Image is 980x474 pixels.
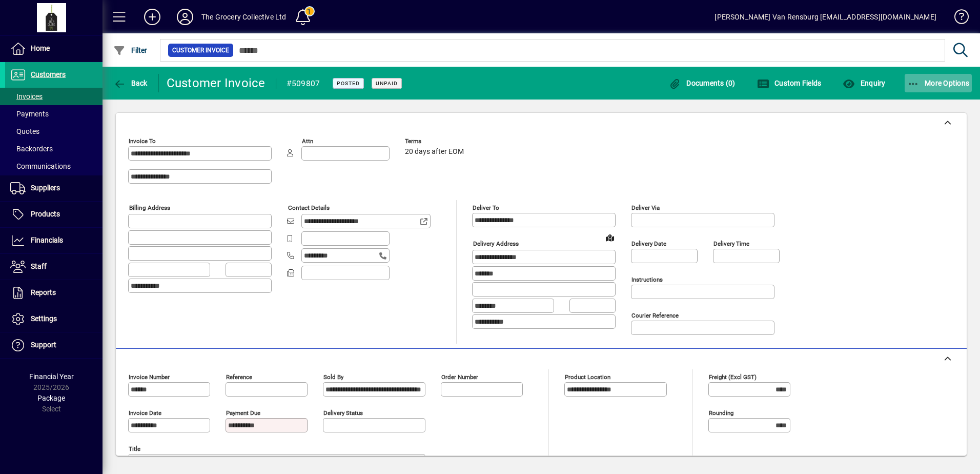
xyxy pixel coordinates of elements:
span: Customer Invoice [172,45,229,55]
app-page-header-button: Back [103,74,159,92]
button: Back [111,74,150,92]
a: Communications [5,157,103,175]
a: Backorders [5,140,103,157]
mat-label: Freight (excl GST) [709,373,757,381]
mat-label: Reference [226,373,252,381]
span: Staff [31,262,47,270]
a: Suppliers [5,175,103,201]
a: Payments [5,105,103,123]
span: More Options [907,79,970,87]
mat-label: Order number [441,373,478,381]
a: Settings [5,306,103,332]
button: Custom Fields [754,74,824,92]
mat-label: Invoice number [129,373,170,381]
span: 20 days after EOM [405,148,464,156]
div: The Grocery Collective Ltd [201,9,287,25]
button: More Options [905,74,972,92]
a: Support [5,332,103,358]
mat-label: Title [129,445,140,452]
a: Reports [5,280,103,306]
mat-label: Payment due [226,409,260,417]
span: Payments [10,110,49,118]
span: Back [113,79,148,87]
a: Knowledge Base [947,2,967,35]
div: Customer Invoice [167,75,266,91]
span: Reports [31,288,56,297]
mat-label: Delivery status [323,409,363,417]
a: Financials [5,228,103,253]
a: View on map [602,229,618,246]
button: Enquiry [840,74,888,92]
mat-label: Courier Reference [631,312,679,319]
mat-label: Instructions [631,276,663,283]
span: Products [31,210,60,218]
span: Invoices [10,92,43,101]
span: Posted [337,80,360,87]
span: Terms [405,138,466,145]
button: Add [136,8,169,26]
mat-label: Sold by [323,373,343,381]
mat-label: Attn [302,137,313,145]
span: Enquiry [843,79,885,87]
div: [PERSON_NAME] Van Rensburg [EMAIL_ADDRESS][DOMAIN_NAME] [714,9,936,25]
mat-label: Rounding [709,409,733,417]
span: Support [31,341,56,349]
button: Profile [169,8,201,26]
a: Products [5,202,103,227]
span: Suppliers [31,184,60,192]
span: Customers [31,70,66,78]
span: Custom Fields [757,79,822,87]
span: Package [37,394,65,402]
a: Invoices [5,88,103,105]
span: Filter [113,46,148,54]
span: Backorders [10,145,53,153]
span: Financial Year [29,372,74,381]
span: Documents (0) [669,79,736,87]
button: Documents (0) [666,74,738,92]
span: Unpaid [376,80,398,87]
mat-label: Invoice date [129,409,161,417]
mat-label: Delivery time [713,240,749,247]
a: Home [5,36,103,62]
a: Quotes [5,123,103,140]
div: #509807 [287,75,320,92]
mat-label: Deliver via [631,204,660,211]
mat-label: Deliver To [473,204,499,211]
span: Financials [31,236,63,244]
span: Settings [31,314,57,323]
button: Filter [111,41,150,60]
a: Staff [5,254,103,280]
mat-label: Delivery date [631,240,666,247]
mat-label: Product location [565,373,610,381]
span: Home [31,44,50,52]
span: Quotes [10,127,39,135]
mat-label: Invoice To [129,137,156,145]
span: Communications [10,162,71,170]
